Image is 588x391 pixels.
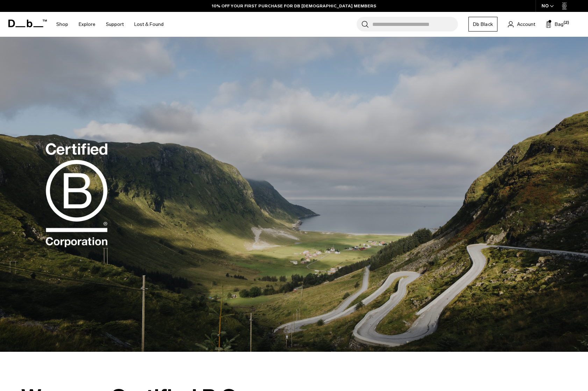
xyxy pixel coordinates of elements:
a: 10% OFF YOUR FIRST PURCHASE FOR DB [DEMOGRAPHIC_DATA] MEMBERS [212,3,376,9]
a: Db Black [468,17,497,32]
a: Support [106,12,124,37]
a: Shop [56,12,68,37]
a: Account [508,20,535,28]
a: Explore [79,12,95,37]
button: Bag (2) [546,20,564,28]
span: Account [517,21,535,28]
span: (2) [564,20,569,26]
nav: Main Navigation [51,12,169,37]
span: Bag [555,21,564,28]
a: Lost & Found [134,12,164,37]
